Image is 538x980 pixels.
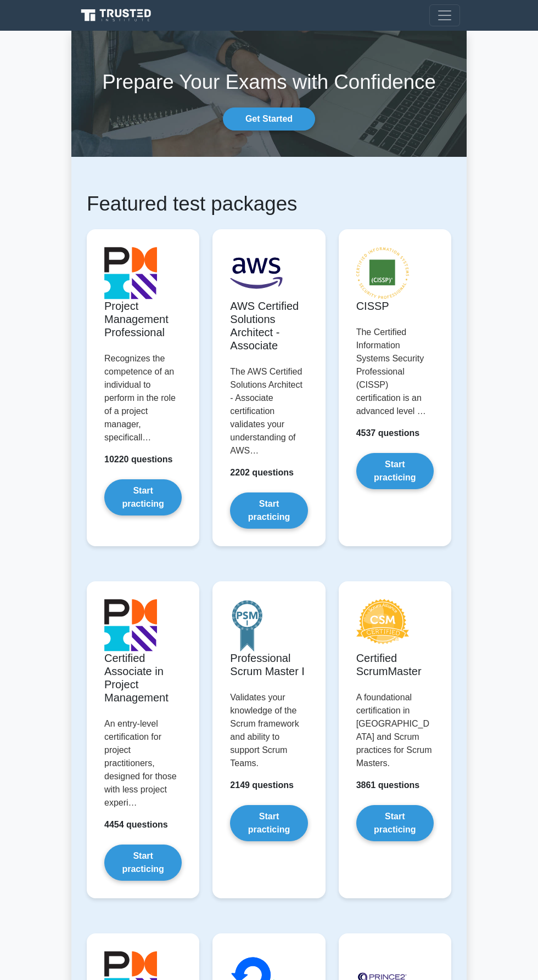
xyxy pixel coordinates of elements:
a: Start practicing [230,492,307,529]
a: Get Started [223,107,315,131]
a: Start practicing [104,479,182,516]
h1: Featured test packages [87,192,451,216]
a: Start practicing [356,453,434,489]
a: Start practicing [104,845,182,881]
a: Start practicing [230,805,307,841]
a: Start practicing [356,805,434,841]
h1: Prepare Your Exams with Confidence [71,70,467,94]
button: Toggle navigation [429,4,460,26]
